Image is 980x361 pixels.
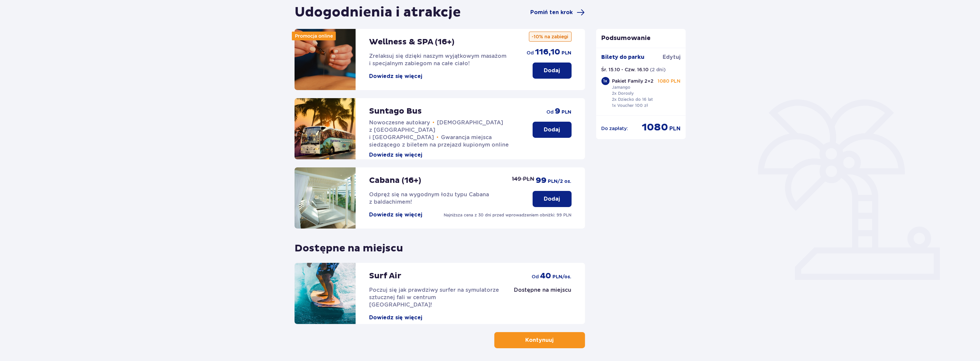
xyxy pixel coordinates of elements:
span: PLN [669,125,680,132]
p: Pakiet Family 2+2 [612,78,654,84]
span: Zrelaksuj się dzięki naszym wyjątkowym masażom i specjalnym zabiegom na całe ciało! [369,53,506,67]
p: 149 PLN [512,175,535,183]
span: Pomiń ten krok [531,9,573,16]
span: PLN [562,50,572,56]
p: Surf Air [369,271,401,281]
span: 116,10 [535,47,561,57]
p: Jamango [612,84,631,90]
p: Kontynuuj [526,336,554,344]
button: Dodaj [533,122,572,138]
div: Promocja online [292,32,336,40]
span: • [437,134,439,141]
p: Dodaj [544,67,560,74]
p: Najniższa cena z 30 dni przed wprowadzeniem obniżki: 99 PLN [444,212,572,218]
span: Nowoczesne autokary [369,119,430,126]
p: Dostępne na miejscu [295,237,403,255]
a: Pomiń ten krok [531,8,585,16]
span: 99 [536,175,547,186]
span: od [532,273,539,280]
img: attraction [295,98,356,159]
p: Bilety do parku [602,53,645,61]
span: 40 [540,271,551,281]
button: Dodaj [533,63,572,79]
span: PLN [562,109,572,116]
p: Cabana (16+) [369,175,421,186]
button: Dowiedz się więcej [369,211,422,218]
p: 1080 PLN [658,78,680,84]
img: attraction [295,263,356,324]
p: 2x Dorosły 2x Dziecko do 16 lat 1x Voucher 100 zł [612,90,653,109]
span: 1080 [642,121,668,134]
button: Dodaj [533,191,572,207]
button: Dowiedz się więcej [369,151,422,159]
p: ( 2 dni ) [650,66,666,73]
span: [DEMOGRAPHIC_DATA] z [GEOGRAPHIC_DATA] i [GEOGRAPHIC_DATA] [369,119,503,141]
p: Dodaj [544,126,560,133]
p: Suntago Bus [369,106,422,116]
span: PLN /2 os. [548,178,572,185]
p: Dostępne na miejscu [514,286,572,294]
p: Dodaj [544,195,560,203]
button: Dowiedz się więcej [369,73,422,80]
button: Dowiedz się więcej [369,314,422,321]
img: attraction [295,167,356,229]
span: • [433,119,435,126]
span: Odpręż się na wygodnym łożu typu Cabana z baldachimem! [369,191,489,205]
img: attraction [295,29,356,90]
p: -10% na zabiegi [529,32,572,42]
button: Kontynuuj [494,332,585,348]
p: Śr. 15.10 - Czw. 16.10 [602,66,649,73]
div: 1 x [602,77,610,85]
span: Edytuj [663,53,680,61]
p: Do zapłaty : [602,125,628,132]
span: PLN /os. [553,274,572,280]
p: Podsumowanie [596,34,686,42]
p: Wellness & SPA (16+) [369,37,454,47]
span: od [527,49,534,56]
h1: Udogodnienia i atrakcje [295,4,461,21]
span: Poczuj się jak prawdziwy surfer na symulatorze sztucznej fali w centrum [GEOGRAPHIC_DATA]! [369,287,499,308]
span: od [547,109,554,115]
span: 9 [555,106,561,116]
